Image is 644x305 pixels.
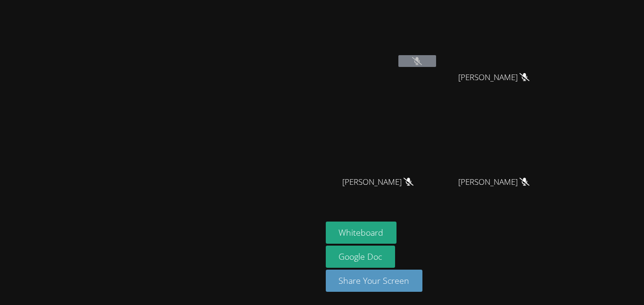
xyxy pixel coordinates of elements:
[326,246,396,268] a: Google Doc
[326,270,423,292] button: Share Your Screen
[458,71,529,84] span: [PERSON_NAME]
[458,175,529,189] span: [PERSON_NAME]
[326,222,397,244] button: Whiteboard
[342,175,413,189] span: [PERSON_NAME]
